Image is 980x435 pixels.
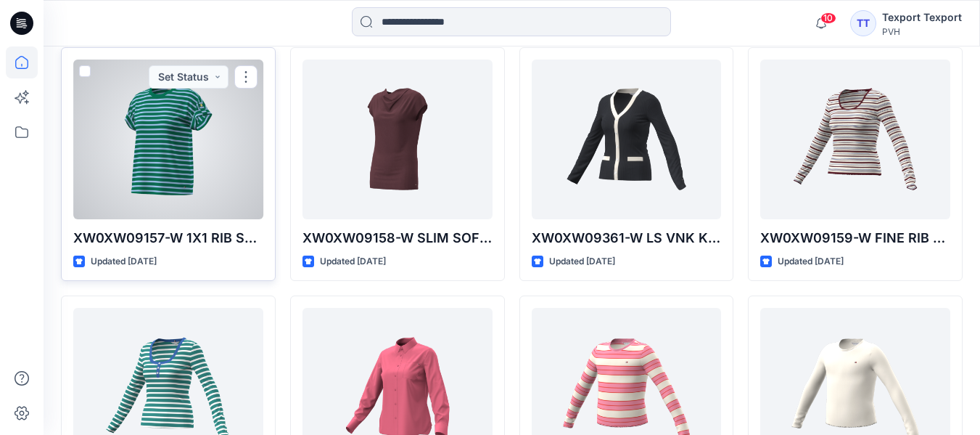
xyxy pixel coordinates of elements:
a: XW0XW09158-W SLIM SOFT COWL-NK SS TEE-V01 [302,60,493,219]
p: Updated [DATE] [91,254,157,269]
a: XW0XW09361-W LS VNK KNIT CARDIGAN-V01 [532,60,722,219]
span: 10 [820,12,836,24]
a: XW0XW09159-W FINE RIB SCOOP-NK LS TEE-V01 [760,60,950,219]
p: XW0XW09157-W 1X1 RIB SS ROLL TAB TSHIRTSTP-V01 [73,228,263,248]
div: Texport Texport [882,9,962,26]
p: Updated [DATE] [320,254,386,269]
p: Updated [DATE] [549,254,615,269]
p: XW0XW09159-W FINE RIB SCOOP-NK LS TEE-V01 [760,228,950,248]
p: XW0XW09158-W SLIM SOFT COWL-NK SS TEE-V01 [302,228,493,248]
div: TT [850,10,876,36]
a: XW0XW09157-W 1X1 RIB SS ROLL TAB TSHIRTSTP-V01 [73,60,263,219]
p: Updated [DATE] [778,254,844,269]
div: PVH [882,26,962,37]
p: XW0XW09361-W LS VNK KNIT CARDIGAN-V01 [532,228,722,248]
